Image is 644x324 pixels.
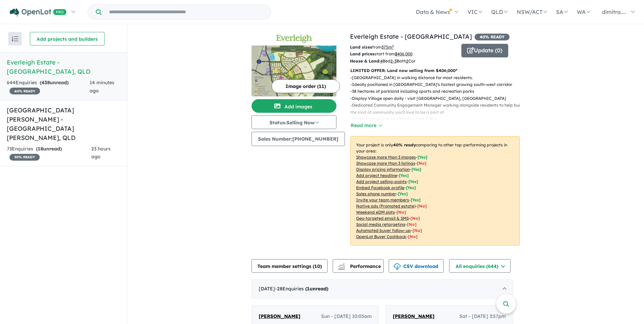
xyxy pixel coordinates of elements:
span: [No] [417,203,427,209]
a: [PERSON_NAME] [259,312,300,321]
u: Display pricing information [356,167,410,172]
button: Team member settings (10) [252,259,328,273]
a: [PERSON_NAME] [393,312,435,321]
span: [ Yes ] [411,167,421,172]
span: - 28 Enquir ies [275,286,328,292]
span: Sat - [DATE] 3:57pm [459,312,506,321]
img: line-chart.svg [338,263,345,267]
strong: ( unread) [305,286,328,292]
p: Bed Bath Car [350,58,456,65]
u: Native ads (Promoted estate) [356,203,416,209]
span: [ Yes ] [411,197,421,202]
span: [ Yes ] [399,173,409,178]
span: [No] [407,222,417,227]
span: [No] [412,228,422,233]
u: Add project selling-points [356,179,407,184]
img: bar-chart.svg [338,265,345,270]
input: Try estate name, suburb, builder or developer [103,5,270,19]
b: House & Land: [350,58,380,64]
p: Your project is only comparing to other top-performing projects in your area: - - - - - - - - - -... [350,136,520,246]
p: - [GEOGRAPHIC_DATA] in walking distance for most residents. [350,74,525,81]
img: download icon [394,263,401,270]
strong: ( unread) [36,146,62,152]
sup: 2 [392,44,394,48]
button: Image order (11) [272,79,340,93]
u: Automated buyer follow-up [356,228,411,233]
span: [No] [397,210,406,215]
img: sort.svg [12,36,18,41]
u: Weekend eDM slots [356,210,395,215]
button: Add images [252,99,336,113]
span: Sun - [DATE] 10:05am [321,312,372,321]
h5: Everleigh Estate - [GEOGRAPHIC_DATA] , QLD [7,58,120,76]
span: 40 % READY [10,88,40,94]
p: - 38 hectares of parkland including sports and recreation parks [350,88,525,95]
span: [No] [408,234,418,239]
u: Showcase more than 3 images [356,155,416,160]
span: [ Yes ] [418,155,427,160]
span: [ No ] [417,161,426,166]
span: 18 [38,146,43,152]
u: OpenLot Buyer Cashback [356,234,406,239]
button: All enquiries (644) [449,259,511,273]
span: 1 [307,286,310,292]
span: 40 % READY [475,34,510,40]
b: Land sizes [350,44,372,50]
img: Openlot PRO Logo White [10,8,67,17]
u: 375 m [382,44,394,50]
span: [No] [410,216,420,221]
img: Everleigh Estate - Greenbank [252,46,336,96]
u: Showcase more than 3 listings [356,161,415,166]
button: Status:Selling Now [252,115,336,129]
u: 2 [406,58,408,64]
u: Embed Facebook profile [356,185,404,190]
p: start from [350,51,456,57]
p: - Onsite Café now open - The Eve Café & Bar [350,116,525,123]
u: Social media retargeting [356,222,405,227]
span: [PERSON_NAME] [259,313,300,319]
div: [DATE] [252,280,513,299]
u: Geo-targeted email & SMS [356,216,409,221]
button: Read more [350,122,382,129]
span: [ Yes ] [408,179,418,184]
button: CSV download [389,259,444,273]
p: - Dedicated Community Engagement Manager working alongside residents to help build the kind of co... [350,102,525,116]
p: - Ideally positioned in [GEOGRAPHIC_DATA]'s fastest growing south-west corridor [350,81,525,88]
u: $ 406,000 [395,51,412,56]
span: dimitra.... [602,8,626,15]
button: Performance [333,259,384,273]
div: 73 Enquir ies [7,145,91,161]
u: 4 [380,58,383,64]
span: 30 % READY [10,154,40,161]
a: Everleigh Estate - [GEOGRAPHIC_DATA] [350,33,472,40]
span: 438 [41,79,50,86]
p: - Display Village open daily - visit [GEOGRAPHIC_DATA], [GEOGRAPHIC_DATA] [350,95,525,102]
b: 40 % ready [393,142,416,147]
a: Everleigh Estate - Greenbank LogoEverleigh Estate - Greenbank [252,32,336,96]
span: 23 hours ago [91,146,111,160]
span: [ Yes ] [406,185,416,190]
span: 10 [314,263,320,269]
b: Land prices [350,51,374,56]
span: [PERSON_NAME] [393,313,435,319]
button: Update (0) [461,44,508,57]
u: Add project headline [356,173,397,178]
p: LIMITED OFFER: Land now selling from $406,000* [350,67,520,74]
span: Performance [339,263,381,269]
p: from [350,44,456,51]
span: [ Yes ] [398,191,408,196]
h5: [GEOGRAPHIC_DATA][PERSON_NAME] - [GEOGRAPHIC_DATA][PERSON_NAME] , QLD [7,106,120,142]
button: Add projects and builders [30,32,105,46]
u: Sales phone number [356,191,396,196]
img: Everleigh Estate - Greenbank Logo [254,35,334,43]
span: 14 minutes ago [90,79,114,94]
u: 2-3 [390,58,397,64]
div: 644 Enquir ies [7,79,90,95]
strong: ( unread) [40,79,69,86]
u: Invite your team members [356,197,409,202]
button: Sales Number:[PHONE_NUMBER] [252,132,345,146]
